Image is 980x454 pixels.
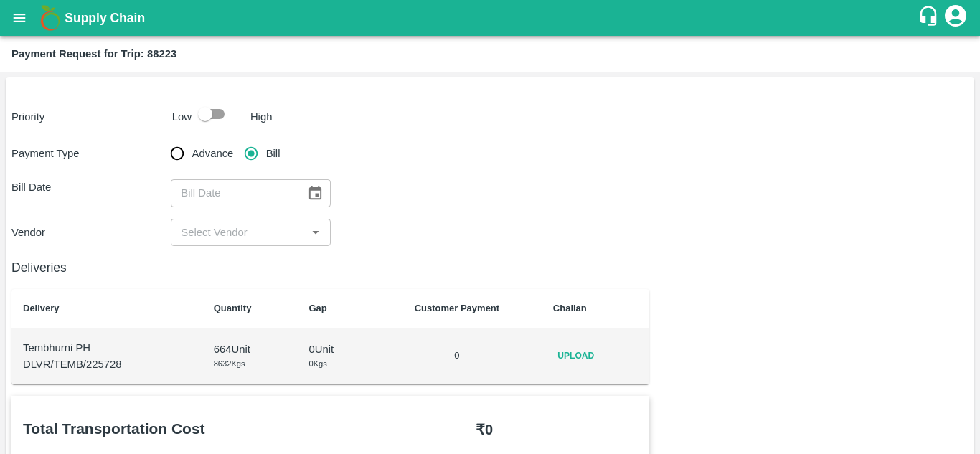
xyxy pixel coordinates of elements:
[23,420,205,437] b: Total Transportation Cost
[214,359,245,368] span: 8632 Kgs
[266,146,281,161] span: Bill
[11,224,171,240] p: Vendor
[918,5,943,31] div: customer-support
[476,422,493,438] b: ₹ 0
[36,4,65,32] img: logo
[214,341,286,357] p: 664 Unit
[306,223,325,242] button: Open
[65,8,918,28] a: Supply Chain
[308,341,360,357] p: 0 Unit
[553,346,599,366] span: Upload
[943,3,969,33] div: account of current user
[192,146,234,161] span: Advance
[214,303,252,313] b: Quantity
[23,356,191,372] p: DLVR/TEMB/225728
[3,1,36,34] button: open drawer
[11,257,649,278] h6: Deliveries
[308,303,326,313] b: Gap
[11,48,176,60] b: Payment Request for Trip: 88223
[11,109,166,125] p: Priority
[65,11,145,25] b: Supply Chain
[301,179,329,207] button: Choose date
[11,179,171,195] p: Bill Date
[415,303,499,313] b: Customer Payment
[23,303,60,313] b: Delivery
[372,328,542,384] td: 0
[250,109,273,125] p: High
[308,359,326,368] span: 0 Kgs
[172,109,192,125] p: Low
[171,179,296,207] input: Bill Date
[23,340,191,356] p: Tembhurni PH
[553,303,587,313] b: Challan
[11,146,171,161] p: Payment Type
[175,223,302,242] input: Select Vendor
